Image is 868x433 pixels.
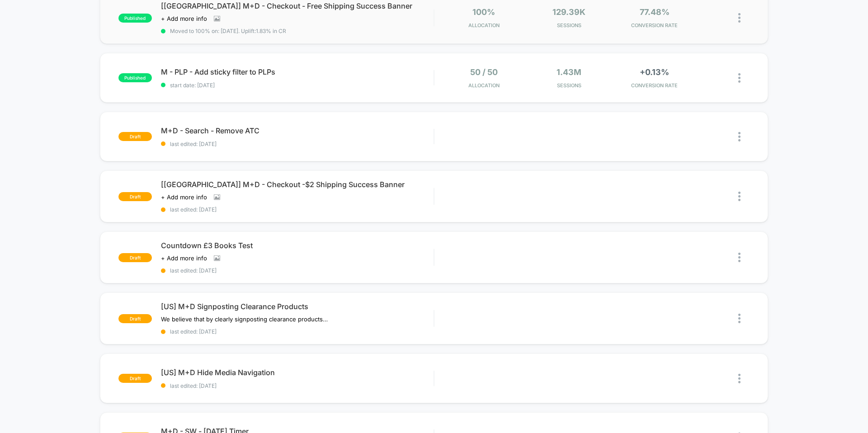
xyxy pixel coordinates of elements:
span: We believe that by clearly signposting clearance products that can be purchased at a significant ... [161,315,329,323]
span: 50 / 50 [470,67,498,77]
span: M - PLP - Add sticky filter to PLPs [161,67,434,76]
span: last edited: [DATE] [161,267,434,274]
span: CONVERSION RATE [614,22,695,28]
img: close [738,13,741,23]
span: draft [118,374,152,383]
img: close [738,374,741,383]
span: last edited: [DATE] [161,206,434,213]
span: [[GEOGRAPHIC_DATA]] M+D - Checkout -$2 Shipping Success Banner [161,180,434,189]
span: last edited: [DATE] [161,328,434,335]
span: + Add more info [161,15,207,22]
img: close [738,253,741,262]
span: 100% [472,7,495,17]
span: [US] M+D Hide Media Navigation [161,368,434,377]
span: Allocation [468,22,500,28]
span: Sessions [529,22,610,28]
span: published [118,73,152,82]
img: close [738,132,741,141]
span: Moved to 100% on: [DATE] . Uplift: 1.83% in CR [170,28,286,34]
span: draft [118,192,152,201]
span: + Add more info [161,193,207,201]
span: start date: [DATE] [161,82,434,89]
span: 129.39k [552,7,585,17]
img: close [738,73,741,83]
span: 1.43M [557,67,581,77]
span: last edited: [DATE] [161,382,434,389]
span: draft [118,253,152,262]
span: +0.13% [640,67,669,77]
span: Allocation [468,82,500,89]
span: last edited: [DATE] [161,141,434,147]
span: draft [118,314,152,323]
span: 77.48% [640,7,670,17]
span: M+D - Search - Remove ATC [161,126,434,135]
span: CONVERSION RATE [614,82,695,89]
span: [[GEOGRAPHIC_DATA]] M+D - Checkout - Free Shipping Success Banner [161,1,434,10]
img: close [738,192,741,201]
span: Countdown £3 Books Test [161,241,434,250]
span: + Add more info [161,254,207,262]
span: Sessions [529,82,610,89]
span: [US] M+D Signposting Clearance Products [161,302,434,311]
img: close [738,314,741,323]
span: published [118,14,152,23]
span: draft [118,132,152,141]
